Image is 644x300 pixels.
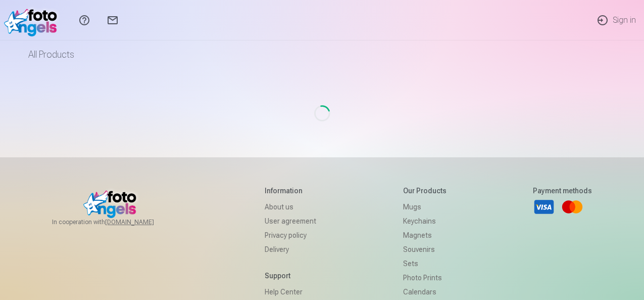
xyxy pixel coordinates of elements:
[403,186,447,196] h5: Our products
[403,271,447,285] a: Photo prints
[105,218,178,226] a: [DOMAIN_NAME]
[403,200,447,214] a: Mugs
[265,228,316,242] a: Privacy policy
[403,256,447,271] a: Sets
[403,285,447,299] a: Calendars
[561,196,583,218] a: Mastercard
[533,196,555,218] a: Visa
[403,214,447,228] a: Keychains
[265,200,316,214] a: About us
[265,186,316,196] h5: Information
[265,285,316,299] a: Help Center
[403,228,447,242] a: Magnets
[265,214,316,228] a: User agreement
[403,242,447,256] a: Souvenirs
[4,4,62,36] img: /v1
[52,218,178,226] span: In cooperation with
[265,242,316,256] a: Delivery
[533,186,592,196] h5: Payment methods
[265,271,316,281] h5: Support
